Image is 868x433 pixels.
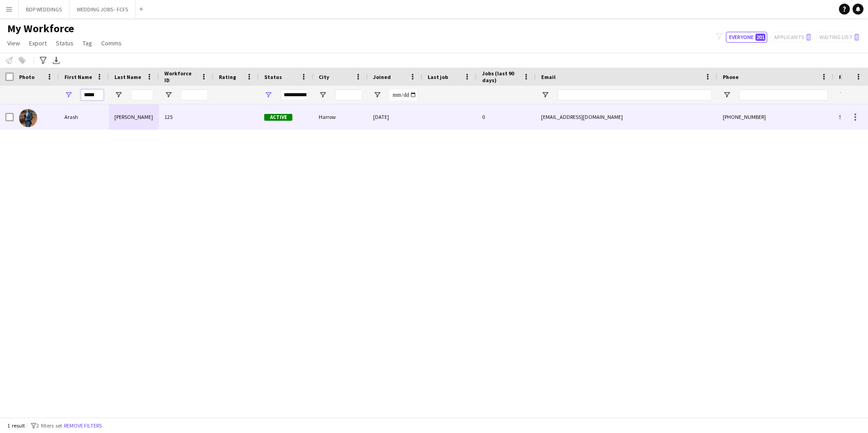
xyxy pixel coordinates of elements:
[726,32,767,43] button: Everyone201
[7,22,74,35] span: My Workforce
[19,74,35,80] span: Photo
[51,55,62,66] app-action-btn: Export XLSX
[81,89,104,100] input: First Name Filter Input
[114,74,141,80] span: Last Name
[29,39,47,47] span: Export
[164,91,173,99] button: Open Filter Menu
[109,104,159,129] div: [PERSON_NAME]
[7,39,20,47] span: View
[19,0,69,18] button: BDP WEDDINGS
[62,421,104,431] button: Remove filters
[25,37,50,49] a: Export
[723,91,731,99] button: Open Filter Menu
[541,74,556,80] span: Email
[79,37,96,49] a: Tag
[52,37,77,49] a: Status
[56,39,74,47] span: Status
[59,104,109,129] div: Arash
[373,74,391,80] span: Joined
[181,89,208,100] input: Workforce ID Filter Input
[319,91,327,99] button: Open Filter Menu
[536,104,717,129] div: [EMAIL_ADDRESS][DOMAIN_NAME]
[313,104,368,129] div: Harrow
[723,74,739,80] span: Phone
[83,39,92,47] span: Tag
[319,74,329,80] span: City
[98,37,125,49] a: Comms
[19,109,37,127] img: Arash Soltani
[264,74,282,80] span: Status
[159,104,213,129] div: 125
[4,37,24,49] a: View
[219,74,236,80] span: Rating
[131,89,153,100] input: Last Name Filter Input
[36,422,62,429] span: 2 filters set
[839,91,847,99] button: Open Filter Menu
[557,89,712,100] input: Email Filter Input
[114,91,123,99] button: Open Filter Menu
[368,104,422,129] div: [DATE]
[390,89,417,100] input: Joined Filter Input
[739,89,828,100] input: Phone Filter Input
[477,104,536,129] div: 0
[373,91,381,99] button: Open Filter Menu
[64,74,92,80] span: First Name
[839,74,857,80] span: Profile
[717,104,833,129] div: [PHONE_NUMBER]
[541,91,549,99] button: Open Filter Menu
[335,89,362,100] input: City Filter Input
[38,55,49,66] app-action-btn: Advanced filters
[264,114,292,121] span: Active
[264,91,272,99] button: Open Filter Menu
[69,0,136,18] button: WEDDING JOBS - FCFS
[64,91,73,99] button: Open Filter Menu
[482,70,519,84] span: Jobs (last 90 days)
[428,74,448,80] span: Last job
[164,70,197,84] span: Workforce ID
[755,34,765,41] span: 201
[101,39,122,47] span: Comms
